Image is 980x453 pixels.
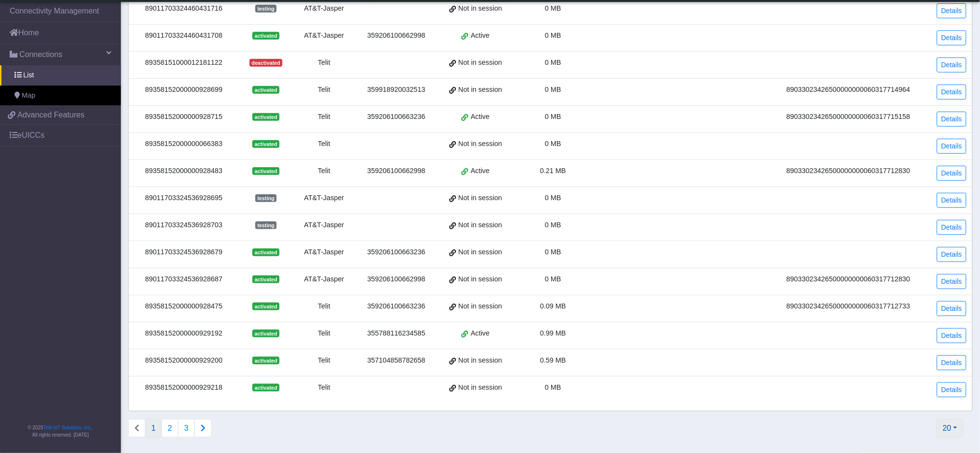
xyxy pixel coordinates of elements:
span: activated [252,248,279,256]
a: Details [937,382,966,397]
a: Details [937,220,966,235]
div: 89358152000000929200 [134,355,233,366]
span: Active [471,328,490,339]
span: Not in session [458,193,502,204]
div: AT&T-Jasper [299,3,350,14]
div: AT&T-Jasper [299,247,350,258]
span: deactivated [249,59,282,67]
span: Active [471,166,490,176]
span: testing [255,194,277,202]
span: Not in session [458,3,502,14]
div: 359918920032513 [361,85,432,95]
div: 89011703324536928679 [134,247,233,258]
div: 89033023426500000000060317712830 [776,274,921,285]
button: 1 [145,419,162,438]
a: Details [937,166,966,181]
span: activated [252,167,279,175]
span: Not in session [458,139,502,149]
div: 89011703324460431708 [134,30,233,41]
span: 0 MB [545,58,561,66]
div: 89011703324536928687 [134,274,233,285]
div: 89358152000000928483 [134,166,233,176]
span: Connections [19,49,62,60]
span: Not in session [458,382,502,393]
div: Telit [299,328,350,339]
span: 0.09 MB [540,302,566,310]
span: activated [252,303,279,310]
div: Telit [299,58,350,68]
span: Not in session [458,301,502,312]
span: Not in session [458,220,502,231]
span: activated [252,357,279,365]
span: Not in session [458,247,502,258]
span: List [23,70,34,81]
div: 355788116234585 [361,328,432,339]
a: Details [937,355,966,370]
div: 89033023426500000000060317712830 [776,166,921,176]
div: AT&T-Jasper [299,274,350,285]
span: 0 MB [545,31,561,39]
div: Telit [299,166,350,176]
span: activated [252,330,279,337]
span: 0 MB [545,113,561,120]
nav: Connections list navigation [128,419,212,438]
a: Details [937,274,966,289]
div: Telit [299,382,350,393]
div: 359206100662998 [361,30,432,41]
div: 89358152000000929192 [134,328,233,339]
div: 89011703324536928703 [134,220,233,231]
div: AT&T-Jasper [299,220,350,231]
a: Details [937,30,966,45]
div: 359206100662998 [361,166,432,176]
span: Active [471,112,490,122]
div: 89011703324460431716 [134,3,233,14]
a: Details [937,193,966,208]
span: activated [252,113,279,121]
div: Telit [299,139,350,149]
span: Active [471,30,490,41]
a: Details [937,139,966,154]
div: 89358152000000066383 [134,139,233,149]
div: 89358152000000928699 [134,85,233,95]
div: 359206100663236 [361,112,432,122]
span: Not in session [458,274,502,285]
span: 0 MB [545,140,561,147]
div: 89358152000000929218 [134,382,233,393]
span: 0 MB [545,86,561,93]
div: AT&T-Jasper [299,193,350,204]
div: 89033023426500000000060317714964 [776,85,921,95]
div: 359206100662998 [361,274,432,285]
span: 0.59 MB [540,356,566,364]
div: 89033023426500000000060317712733 [776,301,921,312]
span: 0 MB [545,194,561,202]
div: 89011703324536928695 [134,193,233,204]
div: Telit [299,112,350,122]
div: AT&T-Jasper [299,30,350,41]
span: activated [252,140,279,148]
div: Telit [299,85,350,95]
div: 89033023426500000000060317715158 [776,112,921,122]
div: 89358152000000928715 [134,112,233,122]
div: 359206100663236 [361,247,432,258]
div: Telit [299,301,350,312]
div: 89358152000000928475 [134,301,233,312]
a: Details [937,112,966,127]
button: 2 [161,419,178,438]
a: Telit IoT Solutions, Inc. [44,425,92,430]
span: Not in session [458,355,502,366]
span: activated [252,384,279,392]
button: 3 [178,419,195,438]
span: 0 MB [545,383,561,391]
span: 0.99 MB [540,329,566,337]
span: 0 MB [545,248,561,256]
a: Details [937,247,966,262]
span: Advanced Features [17,109,85,121]
span: 0 MB [545,275,561,283]
span: testing [255,221,277,229]
span: 0.21 MB [540,167,566,175]
span: testing [255,5,277,13]
div: Telit [299,355,350,366]
a: Details [937,328,966,343]
div: 357104858782658 [361,355,432,366]
span: 0 MB [545,4,561,12]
